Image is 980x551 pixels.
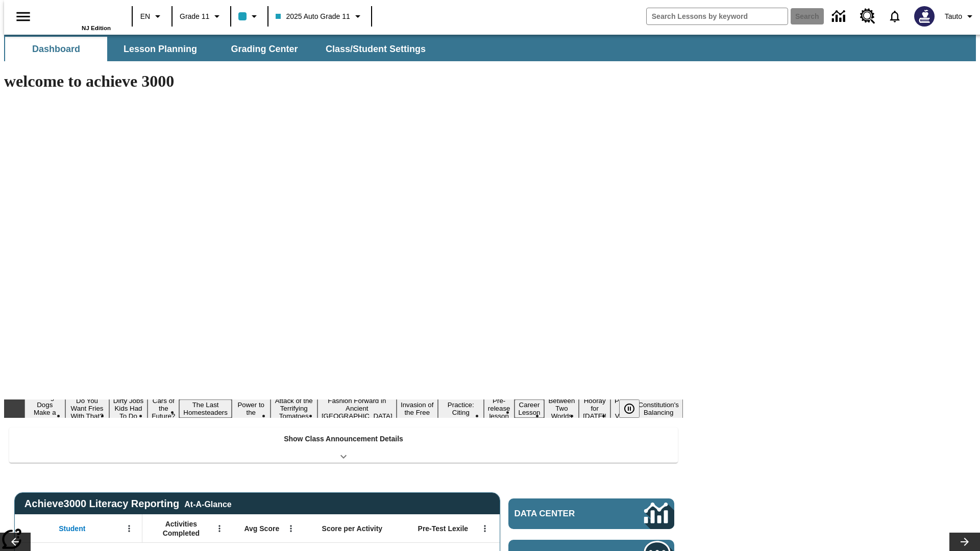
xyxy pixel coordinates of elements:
button: Pause [619,399,640,418]
button: Slide 2 Do You Want Fries With That? [65,395,109,421]
p: Show Class Announcement Details [284,434,403,444]
span: Lesson Planning [124,43,197,55]
button: Slide 14 Hooray for Constitution Day! [579,395,610,421]
button: Slide 16 The Constitution's Balancing Act [634,392,683,425]
button: Lesson carousel, Next [949,533,980,551]
span: Grade 11 [180,11,209,22]
button: Slide 8 Fashion Forward in Ancient Rome [317,395,397,421]
button: Slide 15 Point of View [610,395,634,421]
span: NJ Edition [82,25,111,31]
span: Grading Center [231,43,298,55]
span: EN [140,11,150,22]
a: Resource Center, Will open in new tab [854,3,881,30]
span: 2025 Auto Grade 11 [276,11,350,22]
div: At-A-Glance [184,498,231,509]
div: Home [44,4,111,31]
button: Slide 11 Pre-release lesson [484,395,514,421]
button: Open side menu [8,2,38,32]
button: Slide 12 Career Lesson [514,399,545,418]
input: search field [647,8,788,24]
button: Slide 3 Dirty Jobs Kids Had To Do [109,395,148,421]
button: Open Menu [212,521,227,536]
button: Slide 13 Between Two Worlds [544,395,579,421]
span: Student [59,524,85,533]
button: Language: EN, Select a language [136,7,168,26]
button: Open Menu [283,521,299,536]
button: Lesson Planning [109,37,211,61]
button: Slide 9 The Invasion of the Free CD [397,392,438,425]
button: Slide 10 Mixed Practice: Citing Evidence [438,392,484,425]
a: Notifications [881,3,908,30]
button: Profile/Settings [941,7,980,26]
h1: welcome to achieve 3000 [4,72,683,91]
div: Show Class Announcement Details [9,428,678,463]
div: SubNavbar [4,35,976,61]
button: Slide 6 Solar Power to the People [232,392,271,425]
button: Class: 2025 Auto Grade 11, Select your class [272,7,367,26]
span: Data Center [514,509,610,519]
button: Grade: Grade 11, Select a grade [176,7,227,26]
span: Activities Completed [148,519,215,538]
button: Slide 7 Attack of the Terrifying Tomatoes [271,395,317,421]
span: Dashboard [32,43,80,55]
a: Home [44,5,111,25]
span: Achieve3000 Literacy Reporting [24,498,232,510]
button: Open Menu [121,521,137,536]
button: Grading Center [213,37,315,61]
button: Class/Student Settings [317,37,434,61]
button: Class color is light blue. Change class color [234,7,264,26]
button: Slide 1 Diving Dogs Make a Splash [24,392,65,425]
div: Pause [619,399,650,418]
button: Slide 5 The Last Homesteaders [179,399,232,418]
div: SubNavbar [4,37,435,61]
a: Data Center [508,498,674,529]
a: Data Center [826,3,854,31]
button: Select a new avatar [908,3,941,30]
span: Score per Activity [322,524,383,533]
span: Pre-Test Lexile [418,524,469,533]
button: Slide 4 Cars of the Future? [148,395,179,421]
button: Dashboard [5,37,107,61]
span: Tauto [945,11,962,22]
button: Open Menu [477,521,493,536]
span: Avg Score [244,524,279,533]
span: Class/Student Settings [326,43,426,55]
img: Avatar [914,6,935,27]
